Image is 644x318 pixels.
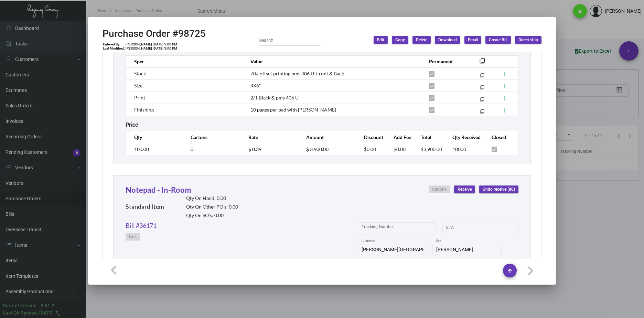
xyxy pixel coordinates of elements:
td: Entered By: [103,42,125,46]
th: Cartons [184,131,241,143]
span: 4X6" [250,83,261,88]
mat-icon: filter_none [480,98,484,103]
h2: Standard Item [126,203,164,211]
span: Delete [416,37,427,43]
button: Receive [454,185,475,193]
mat-icon: filter_none [480,60,485,66]
span: Undo receive (80) [483,187,515,192]
button: Undo receive (80) [479,185,518,193]
h2: Qty On Hand: 0.00 [186,195,238,201]
input: End date [473,226,506,232]
mat-icon: filter_none [480,110,484,115]
th: Closed [485,131,518,143]
span: Print [134,95,145,100]
div: Last Qb Synced: [DATE] [3,309,54,317]
span: $0.00 [394,146,406,152]
button: Copy [392,36,408,44]
th: Amount [299,131,357,143]
h2: Qty On Other PO’s: 0.00 [186,204,238,210]
span: Receive [458,187,472,192]
span: Direct ship [518,37,538,43]
span: Link [129,234,137,240]
h2: Price [126,121,138,128]
input: Start date [446,226,468,232]
th: Discount [357,131,386,143]
button: Direct ship [515,36,541,44]
td: [PERSON_NAME] [DATE] 5:00 PM [125,42,178,46]
div: Current version: [3,302,38,309]
span: Download [438,37,457,43]
span: Copy [395,37,405,43]
th: Value [244,55,422,67]
mat-icon: filter_none [480,74,484,79]
th: Total [414,131,446,143]
h2: Purchase Order #98725 [103,28,206,40]
mat-icon: filter_none [480,86,484,91]
th: Add Fee [387,131,414,143]
span: Edit [377,37,384,43]
h2: Qty On SO’s: 0.00 [186,213,238,219]
span: 70# offset printing pms 406 U. Front & Back [250,71,344,76]
button: Cartons [429,185,450,193]
span: Size [134,83,142,88]
button: Delete [412,36,431,44]
button: Link [126,233,140,241]
button: Download [435,36,460,44]
th: Rate [241,131,299,143]
th: Qty Received [446,131,485,143]
button: Email [464,36,481,44]
span: $3,900.00 [421,146,442,152]
button: Create Bill [485,36,511,44]
div: 0.51.2 [41,302,54,309]
span: 10000 [452,146,466,152]
a: Bill #36171 [126,221,157,230]
button: Edit [374,36,388,44]
th: Spec [126,55,244,67]
span: $0.00 [364,146,376,152]
td: Last Modified: [103,46,125,51]
th: Qty [126,131,184,143]
th: Permanent [422,55,469,67]
span: 2/1 Black & pms 406 U [250,95,299,100]
span: Email [468,37,478,43]
span: Finishing [134,107,154,113]
span: 10 pages per pad with [PERSON_NAME] [250,107,336,113]
a: Notepad - In-Room [126,185,191,194]
span: Stock [134,71,146,76]
span: Cartons [432,187,447,192]
span: Create Bill [489,37,507,43]
td: [PERSON_NAME] [DATE] 5:00 PM [125,46,178,51]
